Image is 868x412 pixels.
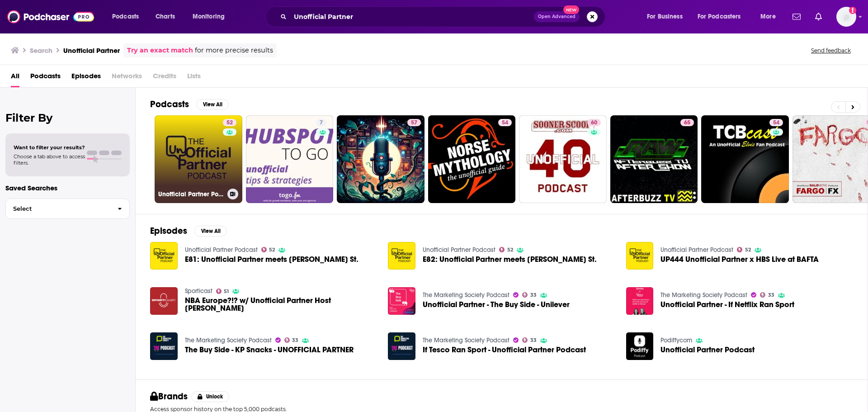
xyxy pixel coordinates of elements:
[530,293,537,297] span: 33
[337,115,425,203] a: 57
[591,118,597,128] span: 60
[760,292,774,298] a: 33
[187,69,201,87] span: Lists
[626,332,654,360] img: Unofficial Partner Podcast
[185,346,354,354] a: The Buy Side - KP Snacks - UNOFFICIAL PARTNER
[7,8,94,25] img: Podchaser - Follow, Share and Rate Podcasts
[610,115,698,203] a: 65
[660,246,733,254] a: Unofficial Partner Podcast
[71,69,101,87] a: Episodes
[216,289,229,294] a: 51
[737,247,751,252] a: 52
[150,225,187,237] h2: Episodes
[660,291,747,299] a: The Marketing Society Podcast
[534,11,580,22] button: Open AdvancedNew
[150,242,178,270] img: E81: Unofficial Partner meets John Wall St.
[388,332,415,360] img: If Tesco Ran Sport - Unofficial Partner Podcast
[769,119,783,126] a: 54
[185,256,359,263] a: E81: Unofficial Partner meets John Wall St.
[647,10,683,23] span: For Business
[156,10,175,23] span: Charts
[127,45,193,56] a: Try an exact match
[660,336,692,344] a: Podiffycom
[14,153,85,166] span: Choose a tab above to access filters.
[836,7,856,27] img: User Profile
[388,287,415,315] img: Unofficial Partner - The Buy Side - Unilever
[423,346,586,354] a: If Tesco Ran Sport - Unofficial Partner Podcast
[587,119,601,126] a: 60
[150,99,189,110] h2: Podcasts
[63,46,120,55] h3: Unofficial Partner
[423,336,509,344] a: The Marketing Society Podcast
[745,248,751,252] span: 52
[407,119,421,126] a: 57
[660,301,794,308] span: Unofficial Partner - If Netflix Ran Sport
[226,118,233,128] span: 52
[660,256,819,263] a: UP444 Unofficial Partner x HBS Live at BAFTA
[185,256,359,263] span: E81: Unofficial Partner meets [PERSON_NAME] St.
[246,115,334,203] a: 7
[186,9,236,24] button: open menu
[811,9,826,24] a: Show notifications dropdown
[428,115,516,203] a: 54
[261,247,275,252] a: 52
[223,119,236,126] a: 52
[701,115,789,203] a: 54
[112,69,142,87] span: Networks
[284,337,299,343] a: 33
[423,256,597,263] a: E82: Unofficial Partner meets John Wall St.
[563,5,580,14] span: New
[423,301,570,308] a: Unofficial Partner - The Buy Side - Unilever
[6,206,110,212] span: Select
[185,297,377,312] span: NBA Europe?!? w/ Unofficial Partner Host [PERSON_NAME]
[185,336,272,344] a: The Marketing Society Podcast
[692,9,754,24] button: open menu
[11,69,19,87] a: All
[660,346,755,354] a: Unofficial Partner Podcast
[530,338,537,342] span: 33
[320,118,323,128] span: 7
[274,6,614,27] div: Search podcasts, credits, & more...
[836,7,856,27] span: Logged in as ABolliger
[194,226,227,237] button: View All
[388,242,415,270] a: E82: Unofficial Partner meets John Wall St.
[626,242,654,270] a: UP444 Unofficial Partner x HBS Live at BAFTA
[698,10,741,23] span: For Podcasters
[290,9,534,24] input: Search podcasts, credits, & more...
[150,391,188,402] h2: Brands
[641,9,694,24] button: open menu
[808,47,854,54] button: Send feedback
[502,118,508,128] span: 54
[196,99,229,110] button: View All
[626,287,654,315] img: Unofficial Partner - If Netflix Ran Sport
[773,118,779,128] span: 54
[5,111,130,124] h2: Filter By
[106,9,151,24] button: open menu
[680,119,694,126] a: 65
[269,248,275,252] span: 52
[760,10,776,23] span: More
[789,9,804,24] a: Show notifications dropdown
[155,115,242,203] a: 52Unofficial Partner Podcast
[30,69,61,87] a: Podcasts
[30,46,52,55] h3: Search
[185,287,212,295] a: Sporticast
[150,99,229,110] a: PodcastsView All
[224,289,229,294] span: 51
[150,332,178,360] img: The Buy Side - KP Snacks - UNOFFICIAL PARTNER
[507,248,513,252] span: 52
[193,10,225,23] span: Monitoring
[423,246,495,254] a: Unofficial Partner Podcast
